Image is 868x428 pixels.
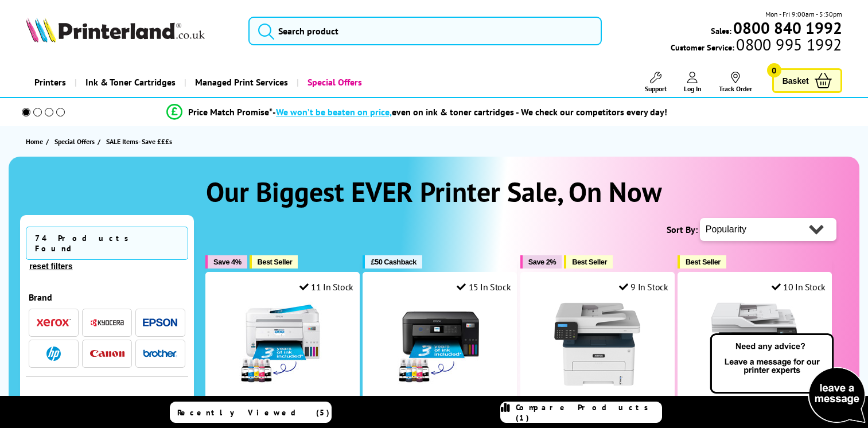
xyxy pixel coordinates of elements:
div: 10 In Stock [772,281,826,293]
span: 0800 995 1992 [734,39,842,50]
span: Basket [783,73,809,88]
img: Xerox B315 [711,301,797,387]
img: Brother [143,349,177,357]
span: £50 Cashback [371,258,416,266]
h1: Our Biggest EVER Printer Sale, On Now [20,174,848,209]
button: £50 Cashback [363,255,422,269]
span: Compare Products (1) [516,402,661,423]
span: Customer Service: [671,39,842,53]
span: Ink & Toner Cartridges [85,68,176,97]
img: Epson EcoTank ET-4856 [239,301,325,387]
a: Xerox B225 [554,378,640,390]
button: Save 2% [520,255,562,269]
a: Printers [26,68,75,97]
img: Printerland Logo [26,17,205,42]
div: - even on ink & toner cartridges - We check our competitors every day! [273,106,667,118]
div: Brand [29,291,185,303]
div: 15 In Stock [457,281,511,293]
span: Sales: [711,25,731,36]
span: Sort By: [667,224,698,235]
span: Save 2% [528,258,556,266]
a: Support [645,72,667,93]
a: Compare Products (1) [500,402,662,423]
span: Support [645,84,667,93]
button: Kyocera [87,315,128,330]
button: Best Seller [250,255,298,269]
button: Best Seller [678,255,726,269]
span: Price Match Promise* [188,106,273,118]
span: Special Offers [55,135,95,147]
span: We won’t be beaten on price, [276,106,392,118]
b: 0800 840 1992 [733,17,842,38]
a: Recently Viewed (5) [170,402,332,423]
div: 9 In Stock [619,281,668,293]
img: Epson [143,318,177,327]
a: Epson EcoTank ET-2851 [397,378,483,390]
span: Mon - Fri 9:00am - 5:30pm [765,9,842,20]
img: Kyocera [90,318,124,327]
div: 11 In Stock [299,281,353,293]
button: HP [33,346,75,361]
span: Save 4% [213,258,241,266]
span: Log In [684,84,702,93]
a: Special Offers [55,135,98,147]
span: SALE Items- Save £££s [106,137,172,146]
button: reset filters [26,261,76,271]
span: Best Seller [258,258,293,266]
button: Save 4% [205,255,247,269]
a: Printerland Logo [26,17,234,45]
a: Track Order [719,72,752,93]
span: Best Seller [686,258,721,266]
button: Epson [139,315,181,330]
span: Recently Viewed (5) [177,407,330,418]
a: Home [26,135,46,147]
img: Epson EcoTank ET-2851 [397,301,483,387]
a: 0800 840 1992 [731,22,842,33]
a: Special Offers [297,68,371,97]
button: Xerox [33,315,75,330]
li: modal_Promise [6,102,828,122]
span: Best Seller [572,258,607,266]
span: 74 Products Found [26,227,188,260]
img: Xerox [37,318,71,326]
img: Open Live Chat window [707,332,868,426]
input: Search product [248,17,602,45]
img: HP [46,347,61,361]
a: Ink & Toner Cartridges [75,68,184,97]
span: 0 [767,63,781,77]
img: Canon [90,350,124,357]
a: Log In [684,72,702,93]
button: Best Seller [564,255,613,269]
a: Managed Print Services [184,68,297,97]
button: Canon [87,346,128,361]
a: Epson EcoTank ET-4856 [239,378,325,390]
button: Brother [139,346,181,361]
img: Xerox B225 [554,301,640,387]
a: Basket 0 [772,68,842,93]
